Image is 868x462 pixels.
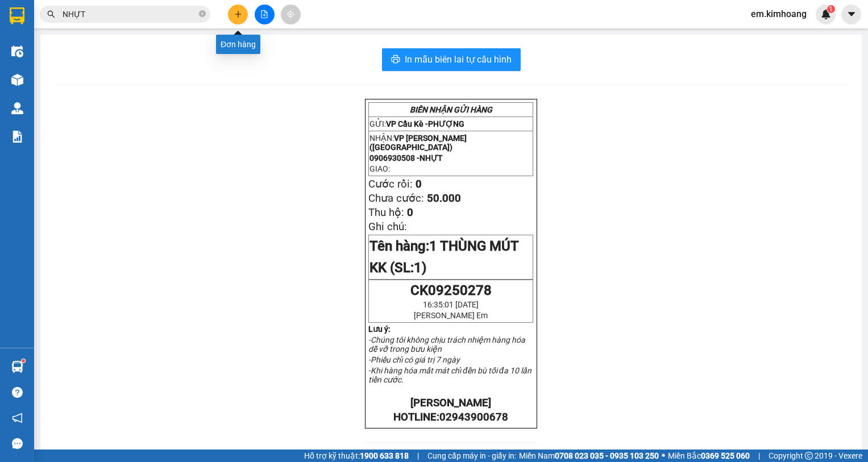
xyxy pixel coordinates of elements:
p: GỬI: [369,119,532,128]
strong: 0708 023 035 - 0935 103 250 [555,451,659,460]
img: icon-new-feature [821,9,831,19]
span: PHƯỢNG [71,22,112,33]
button: aim [281,5,301,24]
strong: [PERSON_NAME] [410,397,491,409]
span: close-circle [199,10,206,17]
span: copyright [805,452,813,460]
span: message [12,438,23,449]
button: plus [228,5,248,24]
span: search [47,10,55,18]
em: -Khi hàng hóa mất mát chỉ đền bù tối đa 10 lần tiền cước. [368,366,531,384]
img: warehouse-icon [11,102,23,114]
p: NHẬN: [5,38,166,60]
input: Tìm tên, số ĐT hoặc mã đơn [63,8,197,20]
span: Tên hàng: [369,238,518,276]
span: Hỗ trợ kỹ thuật: [304,449,409,462]
strong: BIÊN NHẬN GỬI HÀNG [38,6,132,17]
span: VP [PERSON_NAME] ([GEOGRAPHIC_DATA]) [369,134,467,152]
img: warehouse-icon [11,45,23,57]
span: 0 [416,178,422,190]
strong: 1900 633 818 [360,451,409,460]
p: GỬI: [5,22,166,33]
span: GIAO: [5,74,27,85]
span: 1 THÙNG MÚT KK (SL: [369,238,518,276]
span: NHỰT [61,61,87,72]
span: VP Cầu Kè - [386,119,464,128]
img: logo-vxr [10,7,24,24]
span: | [417,449,419,462]
span: 0906930508 - [5,61,87,72]
span: [PERSON_NAME] Em [414,311,488,320]
span: file-add [260,10,268,18]
span: caret-down [846,9,857,19]
span: Chưa cước: [368,192,424,205]
span: VP Cầu Kè - [23,22,112,33]
span: question-circle [12,387,23,398]
span: PHƯỢNG [428,119,464,128]
span: | [758,449,760,462]
img: warehouse-icon [11,361,23,373]
span: Cung cấp máy in - giấy in: [427,449,516,462]
strong: 0369 525 060 [701,451,750,460]
span: VP [PERSON_NAME] ([GEOGRAPHIC_DATA]) [5,38,114,60]
span: aim [286,10,294,18]
span: GIAO: [369,164,390,173]
span: Miền Nam [519,449,659,462]
span: 0 [407,206,413,219]
span: Thu hộ: [368,206,404,219]
span: 16:35:01 [DATE] [423,300,479,309]
span: plus [234,10,242,18]
sup: 1 [22,359,25,363]
span: 1 [829,5,833,13]
span: Miền Bắc [668,449,750,462]
button: printerIn mẫu biên lai tự cấu hình [382,48,521,71]
span: 50.000 [427,192,461,205]
span: Ghi chú: [368,220,407,233]
span: 1) [414,260,426,276]
div: Đơn hàng [216,35,260,54]
span: 0906930508 - [369,153,443,163]
span: CK09250278 [410,282,492,298]
em: -Phiếu chỉ có giá trị 7 ngày [368,355,460,364]
span: 02943900678 [439,411,508,423]
span: notification [12,413,23,423]
img: solution-icon [11,131,23,143]
span: printer [391,55,400,65]
strong: Lưu ý: [368,324,391,334]
span: In mẫu biên lai tự cấu hình [405,52,512,66]
p: NHẬN: [369,134,532,152]
sup: 1 [827,5,835,13]
span: Cước rồi: [368,178,413,190]
span: close-circle [199,9,206,20]
button: caret-down [841,5,861,24]
button: file-add [255,5,275,24]
span: ⚪️ [662,453,665,458]
strong: HOTLINE: [393,411,508,423]
span: NHỰT [420,153,443,163]
strong: BIÊN NHẬN GỬI HÀNG [410,105,492,114]
img: warehouse-icon [11,74,23,86]
em: -Chúng tôi không chịu trách nhiệm hàng hóa dễ vỡ trong bưu kiện [368,335,525,353]
span: em.kimhoang [742,7,816,21]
